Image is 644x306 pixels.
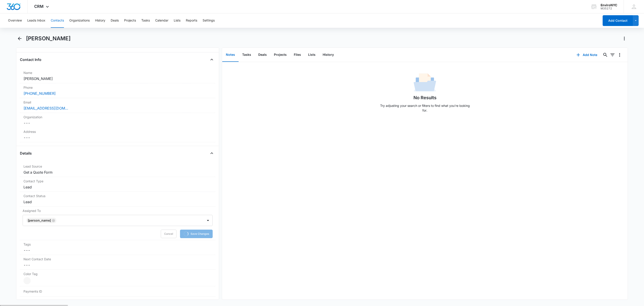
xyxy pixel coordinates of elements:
[305,48,319,62] button: Lists
[111,13,119,28] button: Deals
[208,56,215,63] button: Close
[20,98,215,113] div: Email[EMAIL_ADDRESS][DOMAIN_NAME]
[222,48,239,62] button: Notes
[20,113,215,127] div: Organization---
[16,35,23,42] button: Back
[174,13,180,28] button: Lists
[20,127,215,142] div: Address---
[23,257,212,261] label: Next Contact Date
[20,240,215,255] div: Tags---
[20,177,215,192] div: Contact TypeLead
[23,272,212,276] label: Color Tag
[23,184,212,190] dd: Lead
[23,242,212,247] label: Tags
[319,48,337,62] button: History
[20,192,215,207] div: Contact StatusLead
[34,4,44,9] span: CRM
[20,270,215,286] div: Color Tag
[141,13,150,28] button: Tasks
[23,170,212,175] dd: Get a Quote Form
[23,248,212,253] dd: ---
[23,135,212,140] dd: ---
[616,51,623,58] button: Overflow Menu
[23,164,212,169] label: Lead Source
[601,7,617,10] div: account id
[23,106,68,111] a: [EMAIL_ADDRESS][DOMAIN_NAME]
[20,151,32,156] h4: Details
[69,13,90,28] button: Organizations
[51,13,64,28] button: Contacts
[23,289,71,294] dt: Payments ID
[23,298,212,303] dt: ID
[290,48,305,62] button: Files
[255,48,270,62] button: Deals
[20,69,215,83] div: Name[PERSON_NAME]
[186,13,197,28] button: Reports
[621,35,628,42] button: Actions
[124,13,136,28] button: Projects
[601,3,617,7] div: account name
[239,48,255,62] button: Tasks
[51,219,55,222] div: Remove Joe Inzone
[609,51,616,58] button: Filters
[23,100,212,105] label: Email
[20,286,215,297] div: Payments ID
[23,91,56,96] a: [PHONE_NUMBER]
[23,179,212,183] label: Contact Type
[20,83,215,98] div: Phone[PHONE_NUMBER]
[414,72,436,94] img: No Data
[155,13,168,28] button: Calendar
[572,50,602,60] button: Add Note
[23,208,213,213] label: Assigned To
[23,194,212,198] label: Contact Status
[26,35,71,42] h1: [PERSON_NAME]
[23,76,212,81] dd: [PERSON_NAME]
[23,85,212,90] label: Phone
[23,70,212,75] label: Name
[20,255,215,270] div: Next Contact Date---
[378,103,472,113] p: Try adjusting your search or filters to find what you’re looking for.
[603,15,633,26] button: Add Contact
[23,129,212,134] label: Address
[23,199,212,205] dd: Lead
[20,57,41,62] h4: Contact Info
[23,120,212,126] dd: ---
[95,13,105,28] button: History
[270,48,290,62] button: Projects
[203,13,215,28] button: Settings
[8,13,22,28] button: Overview
[602,51,609,58] button: Search...
[23,115,212,119] label: Organization
[23,262,212,268] dd: ---
[208,150,215,157] button: Close
[20,162,215,177] div: Lead SourceGet a Quote Form
[413,94,436,101] h1: No Results
[27,13,45,28] button: Leads Inbox
[28,219,51,222] div: [PERSON_NAME]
